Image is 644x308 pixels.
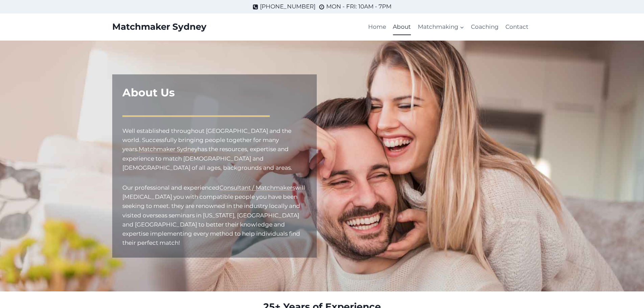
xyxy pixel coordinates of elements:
[389,19,414,35] a: About
[253,2,315,11] a: [PHONE_NUMBER]
[122,126,307,172] p: has the resources, expertise and experience to match [DEMOGRAPHIC_DATA] and [DEMOGRAPHIC_DATA] of...
[365,19,532,35] nav: Primary
[122,183,307,247] p: Our professional and experienced will [MEDICAL_DATA] you with compatible people you have been see...
[122,127,291,152] mark: Well established throughout [GEOGRAPHIC_DATA] and the world. Successfully bringing people togethe...
[219,184,295,191] a: Consultant / Matchmakers
[122,85,307,101] h1: About Us
[365,19,389,35] a: Home
[418,22,464,31] span: Matchmaking
[468,19,502,35] a: Coaching
[414,19,467,35] a: Matchmaking
[112,22,207,32] a: Matchmaker Sydney
[139,146,197,152] a: Matchmaker Sydney
[502,19,532,35] a: Contact
[326,2,391,11] span: MON - FRI: 10AM - 7PM
[260,2,315,11] span: [PHONE_NUMBER]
